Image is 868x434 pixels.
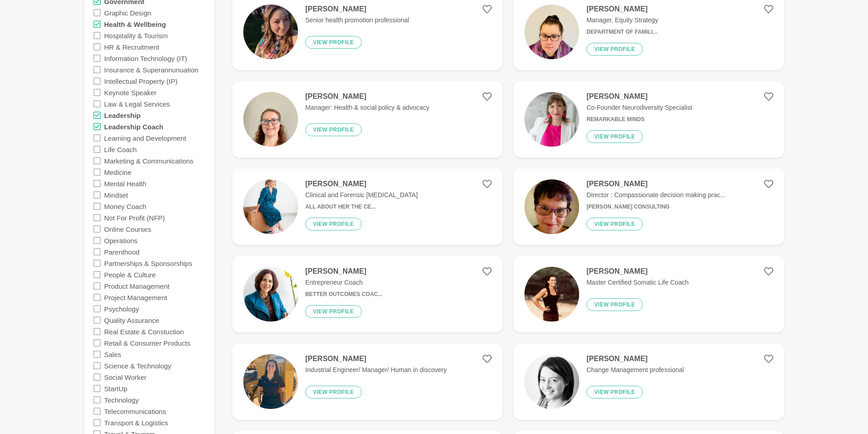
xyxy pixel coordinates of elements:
[305,179,418,189] h4: [PERSON_NAME]
[104,155,194,166] label: Marketing & Communications
[243,5,298,59] img: d3264a2d635261eb201d63563a8c280b3881ee0b-2464x3280.jpg
[586,103,692,112] p: Co-Founder Neurodiversity Specialist
[104,371,147,383] label: Social Worker
[305,278,382,287] p: Entrepreneur Coach
[104,75,178,87] label: Intellectual Property (IP)
[104,30,168,41] label: Hospitality & Tourism
[524,354,579,409] img: 9cfc33315f107580231b610d13381e2d4472f591-200x200.jpg
[104,269,156,280] label: People & Culture
[586,116,692,123] h6: Remarkable Minds
[305,5,409,14] h4: [PERSON_NAME]
[104,394,139,405] label: Technology
[305,190,418,200] p: Clinical and Forensic [MEDICAL_DATA]
[104,18,166,30] label: Health & Wellbeing
[104,178,147,189] label: Mental Health
[104,189,128,200] label: Mindset
[586,354,684,363] h4: [PERSON_NAME]
[104,280,169,291] label: Product Management
[586,130,643,143] button: View profile
[104,417,168,428] label: Transport & Logistics
[104,132,186,143] label: Learning and Development
[586,278,688,287] p: Master Certified Somatic Life Coach
[243,267,298,322] img: bc4c1a949b657d47f3b408cf720d91789dc47126-1575x1931.jpg
[104,52,187,64] label: Information Technology (IT)
[586,190,725,200] p: Director : Compassionate decision making prac...
[586,267,688,276] h4: [PERSON_NAME]
[104,212,165,223] label: Not For Profit (NFP)
[232,168,503,245] a: [PERSON_NAME]Clinical and Forensic [MEDICAL_DATA]All About Her The Ce...View profile
[104,41,159,52] label: HR & Recruitment
[104,348,122,360] label: Sales
[104,64,199,75] label: Insurance & Superannunuation
[586,92,692,101] h4: [PERSON_NAME]
[305,15,409,25] p: Senior health promotion professional
[104,223,151,235] label: Online Courses
[586,218,643,230] button: View profile
[514,168,784,245] a: [PERSON_NAME]Director : Compassionate decision making prac...[PERSON_NAME] ConsultingView profile
[104,360,171,371] label: Science & Technology
[104,291,167,303] label: Project Management
[514,81,784,158] a: [PERSON_NAME]Co-Founder Neurodiversity SpecialistRemarkable MindsView profile
[104,98,170,109] label: Law & Legal Services
[104,235,138,246] label: Operations
[232,343,503,420] a: [PERSON_NAME]Industrial Engineer/ Manager/ Human in discoveryView profile
[305,386,362,398] button: View profile
[305,204,418,210] h6: All About Her The Ce...
[586,29,658,36] h6: Department of Famili...
[104,121,164,132] label: Leadership Coach
[243,92,298,147] img: f01594810dd98f5dba52a120ade217039e3771bf-2316x3088.jpg
[586,179,725,189] h4: [PERSON_NAME]
[586,386,643,398] button: View profile
[104,326,184,337] label: Real Estate & Constuction
[104,166,132,178] label: Medicine
[586,5,658,14] h4: [PERSON_NAME]
[586,43,643,56] button: View profile
[104,383,128,394] label: StartUp
[305,123,362,136] button: View profile
[524,5,579,59] img: 7b3cc0223a87537c3b4a72f10851001fa923f5a8-1573x2559.jpg
[104,337,190,348] label: Retail & Consumer Products
[104,303,139,314] label: Psychology
[524,179,579,234] img: c48e87676ec02a0cc847a90e0090006d6b878cdc-2208x2677.jpg
[586,365,684,375] p: Change Management professional
[104,405,166,417] label: Telecommunications
[104,109,141,121] label: Leadership
[305,365,447,375] p: Industrial Engineer/ Manager/ Human in discovery
[305,218,362,230] button: View profile
[586,15,658,25] p: Manager, Equity Strategy
[104,246,140,257] label: Parenthood
[104,143,137,155] label: Life Coach
[305,267,382,276] h4: [PERSON_NAME]
[305,291,382,298] h6: Better Outcomes Coac...
[524,267,579,322] img: 8db6cc805b1ca5f5fdd33356fe94b55f100628b6-1921x2796.jpg
[586,298,643,311] button: View profile
[305,305,362,318] button: View profile
[514,343,784,420] a: [PERSON_NAME]Change Management professionalView profile
[305,354,447,363] h4: [PERSON_NAME]
[524,92,579,147] img: 9960a17d1dcf4d282832fdc625ff8e684ff06726-1080x1920.jpg
[104,200,147,212] label: Money Coach
[305,103,429,112] p: Manager: Health & social policy & advocacy
[104,7,151,18] label: Graphic Design
[232,81,503,158] a: [PERSON_NAME]Manager: Health & social policy & advocacyView profile
[305,92,429,101] h4: [PERSON_NAME]
[104,314,159,326] label: Quality Assurance
[243,179,298,234] img: 5dd82e796748bded7a2ba101e275388fb15739dc-2048x3074.jpg
[104,87,157,98] label: Keynote Speaker
[586,204,725,210] h6: [PERSON_NAME] Consulting
[243,354,298,409] img: fedd0c744f22a66c3eaa7e60a198e4b526d09a01-750x750.jpg
[232,256,503,332] a: [PERSON_NAME]Entrepreneur CoachBetter Outcomes Coac...View profile
[514,256,784,332] a: [PERSON_NAME]Master Certified Somatic Life CoachView profile
[104,257,192,269] label: Partnerships & Sponsorships
[305,36,362,49] button: View profile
